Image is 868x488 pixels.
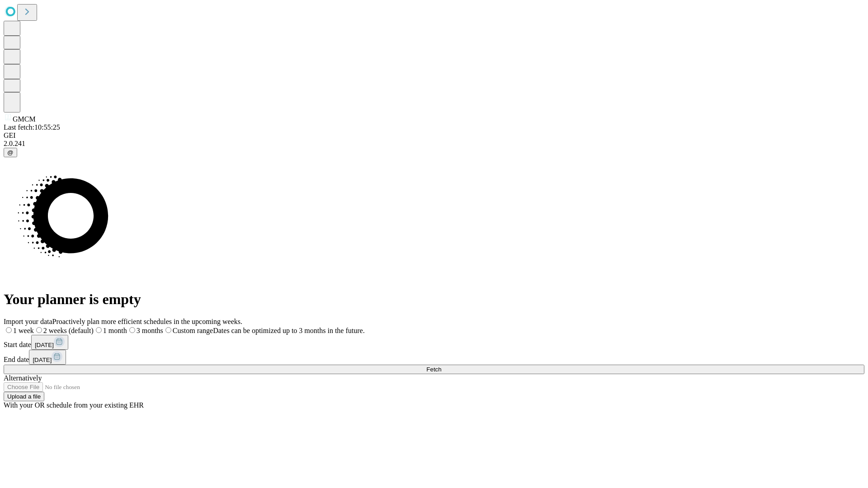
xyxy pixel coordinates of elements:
[4,291,864,308] h1: Your planner is empty
[43,327,94,334] span: 2 weeks (default)
[4,374,42,382] span: Alternatively
[4,123,60,131] span: Last fetch: 10:55:25
[4,148,17,157] button: @
[33,357,52,363] span: [DATE]
[4,350,864,365] div: End date
[426,366,441,373] span: Fetch
[6,327,12,333] input: 1 week
[35,342,54,348] span: [DATE]
[4,140,864,148] div: 2.0.241
[52,318,242,325] span: Proactively plan more efficient schedules in the upcoming weeks.
[7,149,14,156] span: @
[137,327,163,334] span: 3 months
[103,327,127,334] span: 1 month
[4,335,864,350] div: Start date
[213,327,364,334] span: Dates can be optimized up to 3 months in the future.
[29,350,66,365] button: [DATE]
[165,327,171,333] input: Custom rangeDates can be optimized up to 3 months in the future.
[4,365,864,374] button: Fetch
[96,327,102,333] input: 1 month
[4,318,52,325] span: Import your data
[4,131,864,140] div: GEI
[173,327,213,334] span: Custom range
[4,401,144,409] span: With your OR schedule from your existing EHR
[31,335,68,350] button: [DATE]
[129,327,135,333] input: 3 months
[13,115,36,123] span: GMCM
[4,392,44,401] button: Upload a file
[36,327,42,333] input: 2 weeks (default)
[13,327,34,334] span: 1 week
